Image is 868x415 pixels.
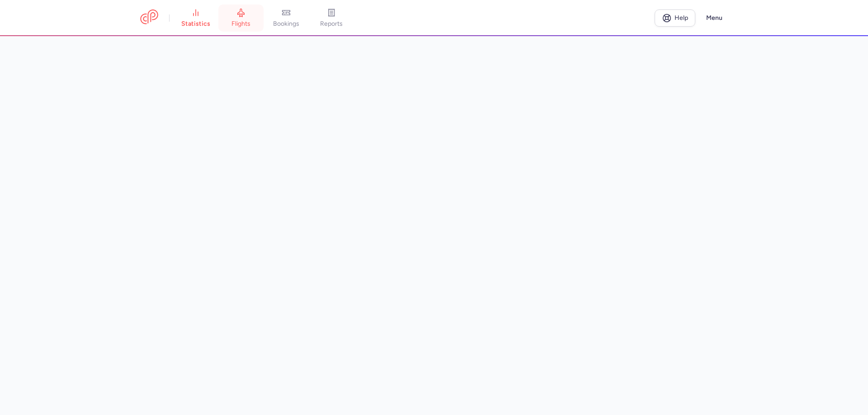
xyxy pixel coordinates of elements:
[140,9,158,26] a: CitizenPlane red outlined logo
[309,8,354,28] a: reports
[181,20,210,28] span: statistics
[264,8,309,28] a: bookings
[675,14,688,21] span: Help
[173,8,218,28] a: statistics
[218,8,264,28] a: flights
[701,9,728,27] button: Menu
[273,20,299,28] span: bookings
[320,20,343,28] span: reports
[655,9,695,27] a: Help
[231,20,250,28] span: flights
